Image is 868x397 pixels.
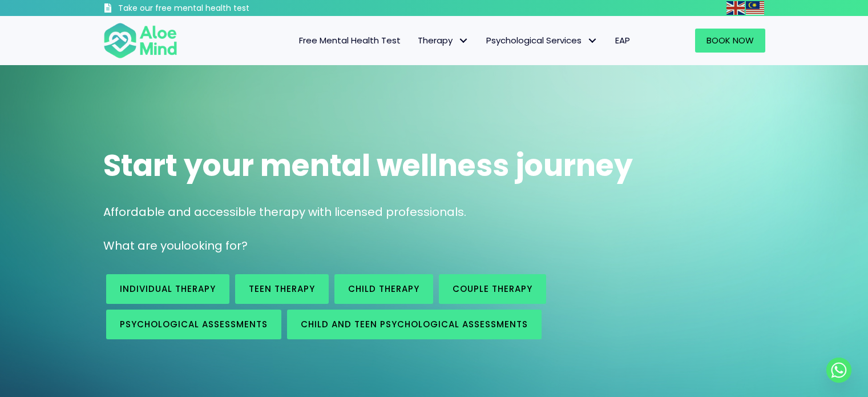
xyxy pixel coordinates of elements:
[103,22,177,59] img: Aloe mind Logo
[106,310,281,339] a: Psychological assessments
[348,283,419,295] span: Child Therapy
[746,1,765,14] a: Malay
[695,29,765,53] a: Book Now
[103,238,181,254] span: What are you
[334,274,433,304] a: Child Therapy
[287,310,542,339] a: Child and Teen Psychological assessments
[726,1,745,15] img: en
[301,318,528,330] span: Child and Teen Psychological assessments
[746,1,764,15] img: ms
[120,283,216,295] span: Individual therapy
[299,34,401,46] span: Free Mental Health Test
[290,29,409,53] a: Free Mental Health Test
[409,29,478,53] a: TherapyTherapy: submenu
[706,34,754,46] span: Book Now
[181,238,248,254] span: looking for?
[478,29,607,53] a: Psychological ServicesPsychological Services: submenu
[826,358,851,383] a: Whatsapp
[103,145,633,186] span: Start your mental wellness journey
[486,34,598,46] span: Psychological Services
[103,3,310,16] a: Take our free mental health test
[607,29,639,53] a: EAP
[103,204,765,220] p: Affordable and accessible therapy with licensed professionals.
[106,274,229,304] a: Individual therapy
[615,34,630,46] span: EAP
[584,33,601,49] span: Psychological Services: submenu
[118,3,310,14] h3: Take our free mental health test
[235,274,329,304] a: Teen Therapy
[453,283,532,295] span: Couple therapy
[418,34,469,46] span: Therapy
[726,1,746,14] a: English
[249,283,315,295] span: Teen Therapy
[439,274,546,304] a: Couple therapy
[120,318,268,330] span: Psychological assessments
[455,33,472,49] span: Therapy: submenu
[192,29,639,53] nav: Menu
